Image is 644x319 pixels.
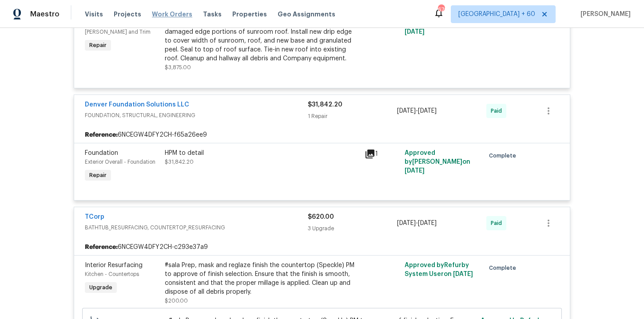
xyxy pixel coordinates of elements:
[85,102,189,108] a: Denver Foundation Solutions LLC
[397,219,437,228] span: -
[489,264,520,272] span: Complete
[74,239,570,255] div: 6NCEGW4DFY2CH-c293e37a9
[232,10,267,19] span: Properties
[308,102,342,108] span: $31,842.20
[405,29,425,35] span: [DATE]
[165,298,188,303] span: $200.00
[397,108,416,114] span: [DATE]
[397,220,416,226] span: [DATE]
[85,223,308,232] span: BATHTUB_RESURFACING, COUNTERTOP_RESURFACING
[114,10,141,19] span: Projects
[85,150,118,156] span: Foundation
[491,219,505,228] span: Paid
[165,65,191,70] span: $3,875.00
[85,272,139,277] span: Kitchen - Countertops
[405,168,425,174] span: [DATE]
[85,243,118,252] b: Reference:
[577,10,631,19] span: [PERSON_NAME]
[165,10,359,63] div: Sunroom roof repairs- Clean entire sunroom roof surface for new roof system. Remove all drip edge...
[85,262,143,268] span: Interior Resurfacing
[152,10,192,19] span: Work Orders
[453,271,473,277] span: [DATE]
[418,220,437,226] span: [DATE]
[85,10,103,19] span: Visits
[165,261,359,296] div: #sala Prep, mask and reglaze finish the countertop (Speckle) PM to approve of finish selection. E...
[74,127,570,143] div: 6NCEGW4DFY2CH-f65a26ee9
[165,159,194,165] span: $31,842.20
[418,108,437,114] span: [DATE]
[30,10,60,19] span: Maestro
[397,106,437,115] span: -
[308,112,397,121] div: 1 Repair
[85,130,118,139] b: Reference:
[489,151,520,160] span: Complete
[491,106,505,115] span: Paid
[308,214,334,220] span: $620.00
[85,159,155,165] span: Exterior Overall - Foundation
[85,111,308,120] span: FOUNDATION, STRUCTURAL, ENGINEERING
[85,214,104,220] a: TCorp
[438,5,444,14] div: 670
[405,262,473,277] span: Approved by Refurby System User on
[86,41,110,50] span: Repair
[165,149,359,158] div: HPM to detail
[278,10,335,19] span: Geo Assignments
[405,150,470,174] span: Approved by [PERSON_NAME] on
[458,10,535,19] span: [GEOGRAPHIC_DATA] + 60
[308,224,397,233] div: 3 Upgrade
[86,171,110,180] span: Repair
[86,283,116,292] span: Upgrade
[203,11,222,17] span: Tasks
[365,149,399,159] div: 1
